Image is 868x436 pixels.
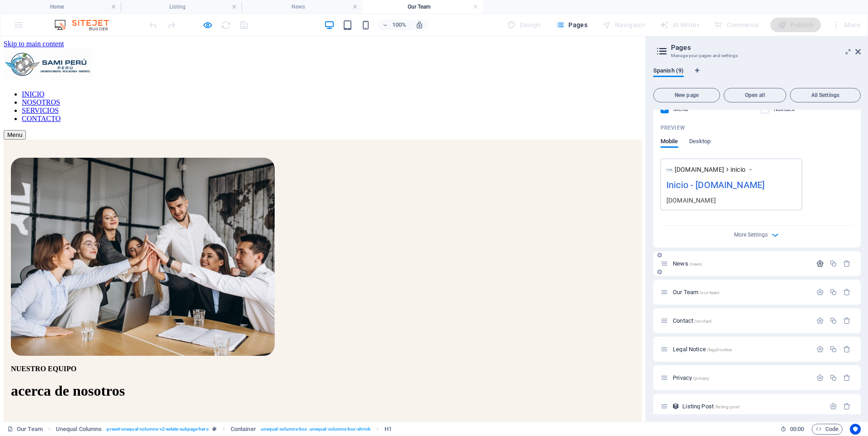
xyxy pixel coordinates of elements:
[671,44,861,52] h2: Pages
[794,92,857,98] span: All Settings
[816,374,824,382] div: Settings
[657,92,716,98] span: New page
[661,138,710,155] div: Preview
[4,4,64,11] a: Skip to main content
[812,424,843,435] button: Code
[816,288,824,296] div: Settings
[843,260,851,267] div: Remove
[670,289,812,295] div: Our Team/our-team
[653,88,720,102] button: New page
[790,424,804,435] span: 00 00
[724,88,786,102] button: Open all
[670,261,812,266] div: News/news
[666,178,796,196] div: Inicio - [DOMAIN_NAME]
[653,67,861,84] div: Language Tabs
[556,20,587,29] span: Pages
[671,52,843,60] h3: Manage your pages and settings
[242,2,362,12] h4: News
[503,18,545,32] div: Design (Ctrl+Alt+Y)
[653,65,684,78] span: Spanish (9)
[673,317,711,324] span: Click to open page
[682,403,739,410] span: Click to open page
[843,402,851,410] div: Remove
[850,424,861,435] button: Usercentrics
[774,105,803,113] p: Instruct search engines to exclude this page from search results.
[202,19,213,30] button: Click here to leave preview mode and continue editing
[843,345,851,353] div: Remove
[689,262,702,266] span: /news
[415,21,424,29] i: On resize automatically adjust zoom level to fit chosen device.
[105,424,208,435] span: . preset-unequal-columns-v2-estate-subpage-hero
[666,167,672,173] img: favicon_crisp-KyDlxLtNGjLrSCplSGF6Tg-nzad2bNA4clWHVcuM3e_0Q.png
[752,229,763,240] button: More Settings
[673,346,732,353] span: Click to open page
[780,424,804,435] h6: Session time
[673,260,702,267] span: News
[378,19,410,30] button: 100%
[829,345,837,353] div: Duplicate
[790,88,861,102] button: All Settings
[816,345,824,353] div: Settings
[385,424,392,435] span: Click to select. Double-click to edit
[829,402,837,410] div: Settings
[672,402,680,410] div: This layout is used as a template for all items (e.g. a blog post) of this collection. The conten...
[699,290,720,295] span: /our-team
[675,165,724,174] span: [DOMAIN_NAME]
[829,317,837,325] div: Duplicate
[673,374,709,381] span: Click to open page
[680,403,825,409] div: Listing Post/listing-post
[693,376,709,381] span: /privacy
[673,289,720,296] span: Our Team
[816,260,824,267] div: Settings
[260,424,370,435] span: . unequal-columns-box .unequal-columns-box-shrink
[552,18,591,32] button: Pages
[707,347,732,352] span: /legal-notice
[670,346,812,352] div: Legal Notice/legal-notice
[816,424,838,435] span: Code
[843,374,851,382] div: Remove
[829,288,837,296] div: Duplicate
[843,288,851,296] div: Remove
[666,195,796,205] div: [DOMAIN_NAME]
[56,424,392,435] nav: breadcrumb
[212,426,217,431] i: This element is a customizable preset
[816,317,824,325] div: Settings
[52,19,120,30] img: Editor Logo
[661,124,685,131] p: Preview of your page in search results
[670,375,812,381] div: Privacy/privacy
[715,404,740,409] span: /listing-post
[670,318,812,324] div: Contact/contact
[728,92,782,98] span: Open all
[689,136,711,149] span: Desktop
[673,105,703,113] p: Define if you want this page to be shown in auto-generated navigation.
[843,317,851,325] div: Remove
[730,165,745,174] span: inicio
[661,136,678,149] span: Mobile
[694,319,711,324] span: /contact
[734,232,768,238] span: More Settings
[392,19,406,30] h6: 100%
[829,374,837,382] div: Duplicate
[231,424,256,435] span: Click to select. Double-click to edit
[796,426,798,432] span: :
[121,2,242,12] h4: Listing
[362,2,483,12] h4: Our Team
[7,424,43,435] a: Click to cancel selection. Double-click to open Pages
[56,424,102,435] span: Click to select. Double-click to edit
